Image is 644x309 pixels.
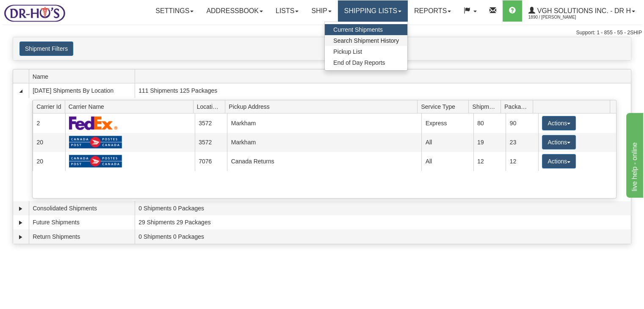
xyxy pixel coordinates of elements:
div: Support: 1 - 855 - 55 - 2SHIP [2,29,642,36]
a: Ship [305,0,337,22]
td: 2 [33,113,65,132]
span: Current Shipments [333,26,383,33]
td: All [421,133,473,152]
a: Collapse [17,87,25,95]
a: Addressbook [200,0,269,22]
td: Express [421,113,473,132]
button: Actions [542,116,576,130]
img: logo1890.jpg [2,2,67,24]
a: VGH Solutions Inc. - Dr H 1890 / [PERSON_NAME] [522,0,641,22]
button: Actions [542,135,576,149]
span: Location Id [197,100,225,113]
td: Markham [227,113,421,132]
iframe: chat widget [625,111,643,198]
td: 111 Shipments 125 Packages [135,83,631,98]
td: Return Shipments [29,229,135,244]
a: Settings [149,0,200,22]
button: Shipment Filters [19,41,73,56]
td: 23 [506,133,538,152]
span: Search Shipment History [333,37,399,44]
td: 0 Shipments 0 Packages [135,229,631,244]
a: End of Day Reports [325,57,407,68]
div: live help - online [6,5,78,15]
td: 20 [33,133,65,152]
img: Canada Post [69,135,122,149]
span: Shipments [472,100,500,113]
td: [DATE] Shipments By Location [29,83,135,98]
span: Carrier Id [36,100,65,113]
span: Service Type [421,100,468,113]
td: 3572 [195,113,227,132]
td: 12 [506,152,538,171]
a: Lists [269,0,305,22]
td: 3572 [195,133,227,152]
td: 0 Shipments 0 Packages [135,201,631,215]
span: VGH Solutions Inc. - Dr H [535,7,631,14]
td: 7076 [195,152,227,171]
td: Consolidated Shipments [29,201,135,215]
span: Name [33,70,135,83]
td: 29 Shipments 29 Packages [135,215,631,230]
a: Expand [17,233,25,241]
a: Shipping lists [338,0,408,22]
td: 20 [33,152,65,171]
a: Current Shipments [325,24,407,35]
img: FedEx Express® [69,116,118,130]
span: End of Day Reports [333,59,385,66]
span: Pickup Address [229,100,417,113]
td: Canada Returns [227,152,421,171]
button: Actions [542,154,576,168]
img: Canada Post [69,154,122,168]
td: 90 [506,113,538,132]
a: Pickup List [325,46,407,57]
span: Carrier Name [69,100,193,113]
td: Markham [227,133,421,152]
a: Expand [17,218,25,227]
td: All [421,152,473,171]
span: Pickup List [333,48,362,55]
td: Future Shipments [29,215,135,230]
span: Packages [504,100,533,113]
td: 19 [473,133,506,152]
span: 1890 / [PERSON_NAME] [528,13,592,22]
td: 80 [473,113,506,132]
a: Reports [408,0,457,22]
td: 12 [473,152,506,171]
a: Search Shipment History [325,35,407,46]
a: Expand [17,204,25,213]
